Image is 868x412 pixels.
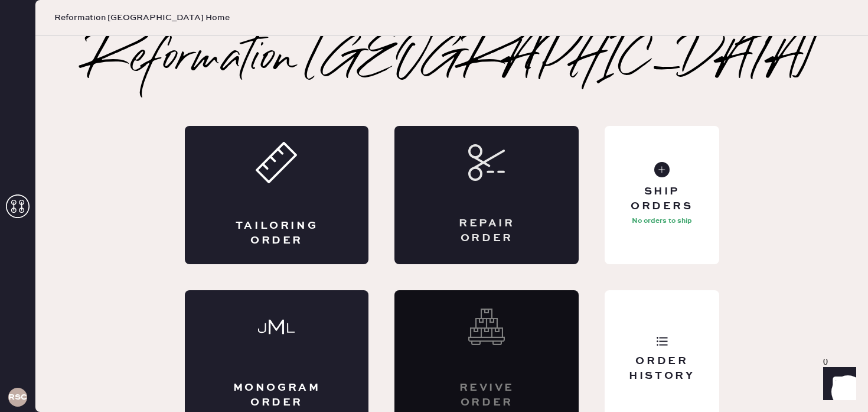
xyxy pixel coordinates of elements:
span: Reformation [GEOGRAPHIC_DATA] Home [54,12,230,24]
iframe: Front Chat [812,359,863,410]
h2: Reformation [GEOGRAPHIC_DATA] [87,36,817,83]
p: No orders to ship [632,214,692,228]
div: Monogram Order [232,381,322,410]
div: Repair Order [442,216,531,246]
h3: RSCA [8,393,27,401]
div: Revive order [442,381,531,410]
div: Order History [614,354,709,384]
div: Tailoring Order [232,219,322,248]
div: Ship Orders [614,184,709,214]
